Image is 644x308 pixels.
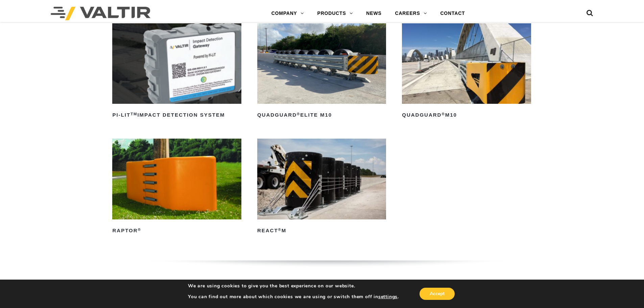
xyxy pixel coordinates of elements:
[278,228,282,232] sup: ®
[442,112,445,116] sup: ®
[51,7,150,20] img: Valtir
[297,112,300,116] sup: ®
[265,7,311,20] a: COMPANY
[257,139,386,236] a: REACT®M
[257,110,386,121] h2: QuadGuard Elite M10
[112,226,241,236] h2: RAPTOR
[188,294,399,300] p: You can find out more about which cookies we are using or switch them off in .
[433,7,472,20] a: CONTACT
[130,112,137,116] sup: TM
[359,7,388,20] a: NEWS
[138,228,141,232] sup: ®
[257,226,386,236] h2: REACT M
[188,283,399,289] p: We are using cookies to give you the best experience on our website.
[388,7,434,20] a: CAREERS
[112,110,241,121] h2: PI-LIT Impact Detection System
[311,7,360,20] a: PRODUCTS
[257,23,386,121] a: QuadGuard®Elite M10
[420,288,455,300] button: Accept
[112,139,241,236] a: RAPTOR®
[378,294,398,300] button: settings
[402,110,531,121] h2: QuadGuard M10
[402,23,531,121] a: QuadGuard®M10
[112,23,241,121] a: PI-LITTMImpact Detection System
